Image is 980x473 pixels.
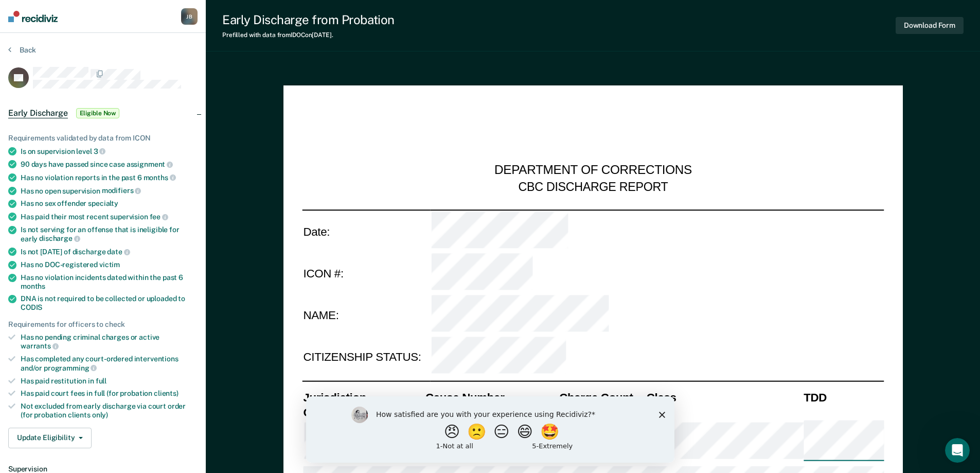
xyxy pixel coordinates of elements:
[8,134,198,143] div: Requirements validated by data from ICON
[21,173,198,182] div: Has no violation reports in the past 6
[99,260,120,269] span: victim
[558,390,646,405] th: Charge Count
[21,212,198,221] div: Has paid their most recent supervision
[21,389,198,398] div: Has paid court fees in full (for probation
[21,342,59,350] span: warrants
[150,213,168,221] span: fee
[302,294,430,337] td: NAME:
[181,8,198,25] button: JB
[302,337,430,379] td: CITIZENSHIP STATUS:
[21,260,198,269] div: Has no DOC-registered
[8,108,68,118] span: Early Discharge
[21,282,45,290] span: months
[21,160,198,169] div: 90 days have passed since case
[21,186,198,196] div: Has no open supervision
[518,179,668,195] div: CBC DISCHARGE REPORT
[96,377,106,385] span: full
[21,377,198,386] div: Has paid restitution in
[645,390,802,405] th: Class
[424,390,558,405] th: Cause Number
[154,389,179,397] span: clients)
[8,11,58,22] img: Recidiviz
[88,199,118,207] span: specialty
[21,303,42,311] span: CODIS
[8,320,198,329] div: Requirements for officers to check
[21,147,198,156] div: Is on supervision level
[181,8,198,25] div: J B
[896,17,964,34] button: Download Form
[21,294,198,312] div: DNA is not required to be collected or uploaded to
[494,163,692,179] div: DEPARTMENT OF CORRECTIONS
[76,108,120,118] span: Eligible Now
[21,273,198,291] div: Has no violation incidents dated within the past 6
[302,405,424,419] th: Offense Description
[222,31,395,39] div: Prefilled with data from IDOC on [DATE] .
[8,428,92,448] button: Update Eligibility
[302,209,430,252] td: Date:
[21,355,198,372] div: Has completed any court-ordered interventions and/or
[21,333,198,351] div: Has no pending criminal charges or active
[92,411,108,419] span: only)
[8,45,36,55] button: Back
[306,396,674,463] iframe: Survey by Kim from Recidiviz
[39,234,80,242] span: discharge
[21,199,198,208] div: Has no sex offender
[107,248,130,256] span: date
[222,12,395,27] div: Early Discharge from Probation
[102,186,141,195] span: modifiers
[44,364,97,372] span: programming
[803,390,884,405] th: TDD
[94,147,106,155] span: 3
[144,173,176,182] span: months
[945,438,970,463] iframe: Intercom live chat
[21,225,198,243] div: Is not serving for an offense that is ineligible for early
[21,402,198,419] div: Not excluded from early discharge via court order (for probation clients
[127,160,173,168] span: assignment
[302,252,430,294] td: ICON #:
[302,390,424,405] th: Jurisdiction
[21,247,198,256] div: Is not [DATE] of discharge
